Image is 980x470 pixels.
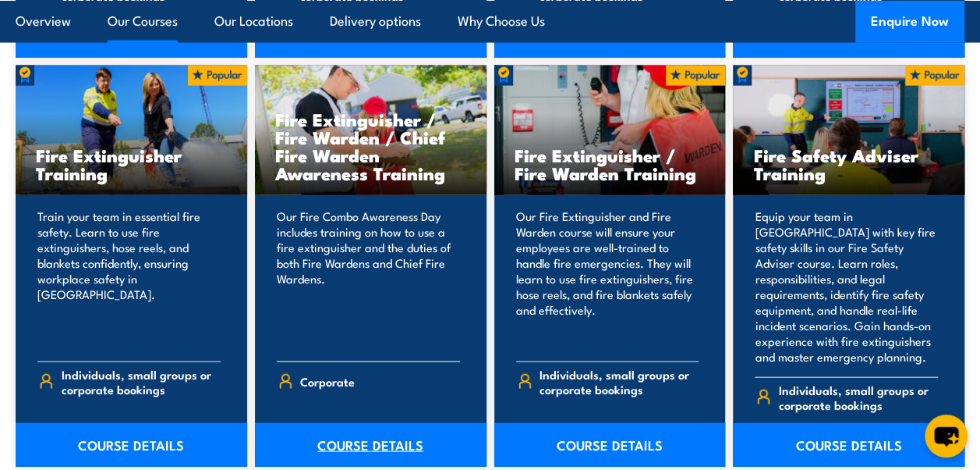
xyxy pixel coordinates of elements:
[494,423,726,467] a: COURSE DETAILS
[277,208,460,349] p: Our Fire Combo Awareness Day includes training on how to use a fire extinguisher and the duties o...
[540,367,699,397] span: Individuals, small groups or corporate bookings
[516,208,699,349] p: Our Fire Extinguisher and Fire Warden course will ensure your employees are well-trained to handl...
[255,423,486,467] a: COURSE DETAILS
[16,423,247,467] a: COURSE DETAILS
[515,146,706,182] h3: Fire Extinguisher / Fire Warden Training
[275,110,466,182] h3: Fire Extinguisher / Fire Warden / Chief Fire Warden Awareness Training
[37,208,221,349] p: Train your team in essential fire safety. Learn to use fire extinguishers, hose reels, and blanke...
[755,208,938,365] p: Equip your team in [GEOGRAPHIC_DATA] with key fire safety skills in our Fire Safety Adviser cours...
[753,146,944,182] h3: Fire Safety Adviser Training
[62,367,221,397] span: Individuals, small groups or corporate bookings
[925,415,968,458] button: chat-button
[300,369,355,393] span: Corporate
[733,423,964,467] a: COURSE DETAILS
[779,383,938,412] span: Individuals, small groups or corporate bookings
[36,146,227,182] h3: Fire Extinguisher Training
